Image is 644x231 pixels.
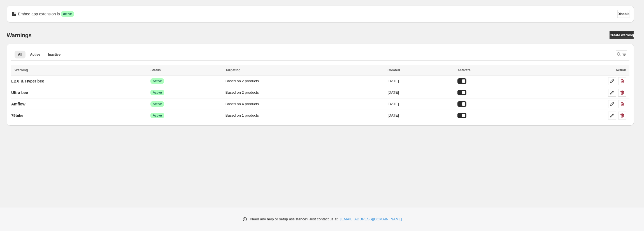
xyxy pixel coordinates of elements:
[15,68,28,72] span: Warning
[225,101,384,107] div: Based on 4 products
[153,113,162,118] span: Active
[225,90,384,95] div: Based on 2 products
[225,113,384,118] div: Based on 1 products
[610,31,634,39] a: Create warning
[153,90,162,95] span: Active
[48,52,61,57] span: Inactive
[616,68,626,72] span: Action
[617,12,629,16] span: Disable
[387,68,400,72] span: Created
[11,90,28,95] p: Ultra bee
[7,32,32,39] h2: Warnings
[18,11,60,17] p: Embed app extension is
[11,101,25,107] p: Amflow
[11,78,44,84] p: LBX ＆ Hyper bee
[457,68,471,72] span: Activate
[387,113,454,118] div: [DATE]
[30,52,40,57] span: Active
[150,68,161,72] span: Status
[340,216,402,222] a: [EMAIL_ADDRESS][DOMAIN_NAME]
[617,10,629,18] button: Disable
[11,111,24,120] a: 79bike
[18,52,22,57] span: All
[225,68,241,72] span: Targeting
[387,101,454,107] div: [DATE]
[153,79,162,83] span: Active
[387,78,454,84] div: [DATE]
[11,113,24,118] p: 79bike
[63,12,72,16] span: active
[11,88,28,97] a: Ultra bee
[225,78,384,84] div: Based on 2 products
[153,102,162,106] span: Active
[616,50,627,58] button: Search and filter results
[11,77,44,86] a: LBX ＆ Hyper bee
[11,100,25,109] a: Amflow
[387,90,454,95] div: [DATE]
[610,33,634,37] span: Create warning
